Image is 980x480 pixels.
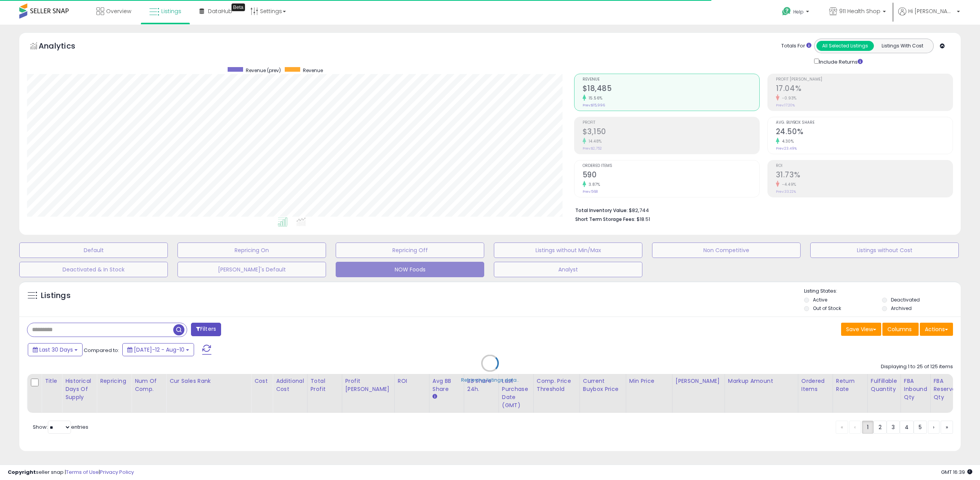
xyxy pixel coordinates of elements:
b: Total Inventory Value: [575,207,628,214]
span: ROI [776,164,953,168]
button: Listings without Min/Max [494,243,642,258]
small: Prev: $15,996 [583,103,605,108]
small: 15.56% [586,95,603,101]
button: Listings without Cost [810,243,959,258]
small: -4.49% [779,182,796,187]
h2: $3,150 [583,127,759,138]
small: 14.48% [586,138,602,144]
span: Ordered Items [583,164,759,168]
li: $82,744 [575,205,948,214]
button: Non Competitive [652,243,801,258]
button: Deactivated & In Stock [19,262,168,277]
div: Include Returns [808,57,872,66]
b: Short Term Storage Fees: [575,216,635,222]
button: NOW Foods [336,262,484,277]
div: Totals For [781,42,811,50]
small: Prev: 568 [583,189,598,194]
small: Prev: 17.20% [776,103,795,108]
h2: 590 [583,170,759,181]
button: [PERSON_NAME]'s Default [177,262,326,277]
span: Revenue [583,77,759,82]
h2: 24.50% [776,127,953,138]
i: Get Help [782,7,791,16]
span: Hi [PERSON_NAME] [908,7,955,15]
span: Revenue (prev) [246,67,281,74]
h2: 31.73% [776,170,953,181]
h2: $18,485 [583,84,759,94]
div: Retrieving listings data.. [461,377,519,384]
span: Avg. Buybox Share [776,121,953,125]
span: Overview [106,7,131,15]
span: Profit [PERSON_NAME] [776,77,953,82]
a: Terms of Use [66,468,99,476]
span: Listings [161,7,181,15]
button: Listings With Cost [874,41,931,51]
button: Analyst [494,262,642,277]
small: Prev: $2,752 [583,146,602,151]
a: Privacy Policy [100,468,134,476]
a: Help [776,1,817,25]
small: 4.30% [779,138,794,144]
strong: Copyright [8,468,36,476]
div: seller snap | | [8,469,134,476]
small: Prev: 23.49% [776,146,797,151]
span: 911 Health Shop [839,7,880,15]
h5: Analytics [39,40,90,53]
button: Repricing Off [336,243,484,258]
span: $18.51 [637,216,650,223]
small: Prev: 33.22% [776,189,796,194]
button: All Selected Listings [816,41,874,51]
button: Default [19,243,168,258]
span: Help [793,8,804,15]
span: 2025-09-10 16:39 GMT [941,468,972,476]
h2: 17.04% [776,84,953,94]
span: DataHub [208,7,232,15]
span: Profit [583,121,759,125]
button: Repricing On [177,243,326,258]
small: 3.87% [586,182,600,187]
a: Hi [PERSON_NAME] [898,7,960,25]
small: -0.93% [779,95,797,101]
div: Tooltip anchor [231,3,245,11]
span: Revenue [303,67,323,74]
